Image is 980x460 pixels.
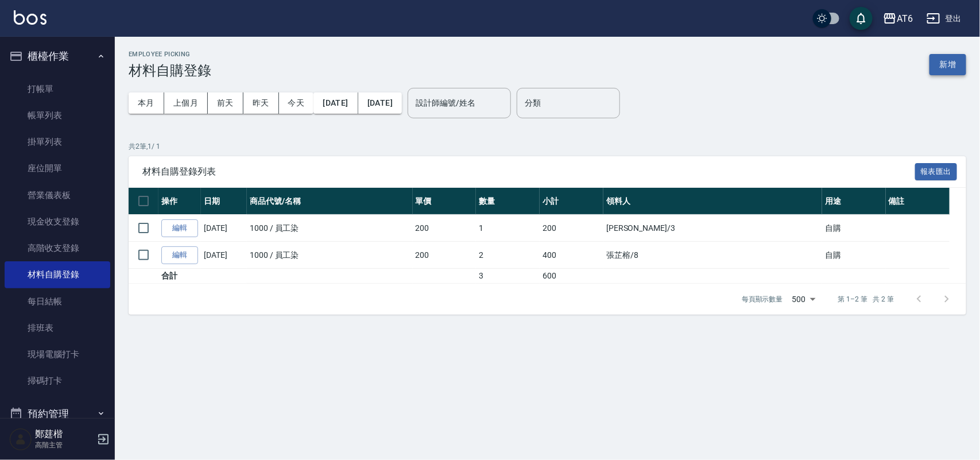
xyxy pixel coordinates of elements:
[35,440,94,450] p: 高階主管
[822,188,886,215] th: 用途
[5,261,110,288] a: 材料自購登錄
[897,11,913,26] div: AT6
[5,368,110,394] a: 掃碼打卡
[915,165,958,176] a: 報表匯出
[540,215,603,242] td: 200
[129,92,164,114] button: 本月
[788,284,820,315] div: 500
[129,63,211,79] h3: 材料自購登錄
[929,59,966,69] a: 新增
[476,242,540,269] td: 2
[5,235,110,261] a: 高階收支登錄
[5,208,110,235] a: 現金收支登錄
[247,215,413,242] td: 1000 / 員工染
[9,428,32,451] img: Person
[5,76,110,102] a: 打帳單
[14,10,47,25] img: Logo
[603,215,822,242] td: [PERSON_NAME] /3
[129,51,211,58] h2: Employee Picking
[742,294,783,304] p: 每頁顯示數量
[476,215,540,242] td: 1
[358,92,402,114] button: [DATE]
[5,315,110,341] a: 排班表
[915,163,958,181] button: 報表匯出
[476,269,540,284] td: 3
[201,188,247,215] th: 日期
[5,155,110,181] a: 座位開單
[164,92,208,114] button: 上個月
[929,54,966,75] button: 新增
[413,242,477,269] td: 200
[822,215,886,242] td: 自購
[201,215,247,242] td: [DATE]
[540,269,603,284] td: 600
[5,102,110,129] a: 帳單列表
[247,242,413,269] td: 1000 / 員工染
[540,188,603,215] th: 小計
[158,188,201,215] th: 操作
[878,7,917,30] button: AT6
[922,8,966,29] button: 登出
[886,188,950,215] th: 備註
[5,129,110,155] a: 掛單列表
[5,288,110,315] a: 每日結帳
[243,92,279,114] button: 昨天
[5,399,110,429] button: 預約管理
[129,141,966,152] p: 共 2 筆, 1 / 1
[822,242,886,269] td: 自購
[413,215,477,242] td: 200
[5,182,110,208] a: 營業儀表板
[201,242,247,269] td: [DATE]
[142,166,915,177] span: 材料自購登錄列表
[850,7,873,30] button: save
[247,188,413,215] th: 商品代號/名稱
[161,219,198,237] a: 編輯
[313,92,358,114] button: [DATE]
[540,242,603,269] td: 400
[5,341,110,368] a: 現場電腦打卡
[35,428,94,440] h5: 鄭莛楷
[5,41,110,71] button: 櫃檯作業
[838,294,894,304] p: 第 1–2 筆 共 2 筆
[161,246,198,264] a: 編輯
[476,188,540,215] th: 數量
[603,188,822,215] th: 領料人
[158,269,201,284] td: 合計
[603,242,822,269] td: 張芷榕 /8
[208,92,243,114] button: 前天
[413,188,477,215] th: 單價
[279,92,314,114] button: 今天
